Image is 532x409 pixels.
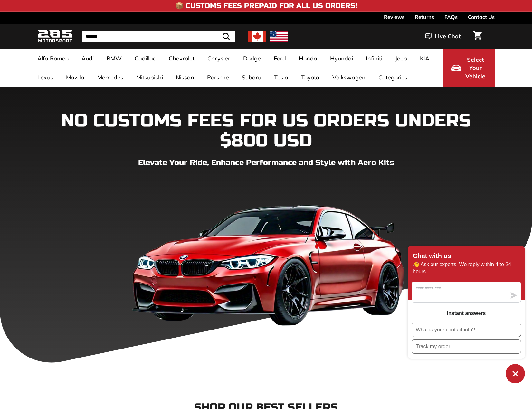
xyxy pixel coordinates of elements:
a: Categories [372,68,414,87]
h4: 📦 Customs Fees Prepaid for All US Orders! [175,2,357,10]
button: Live Chat [417,28,469,44]
a: Lexus [31,68,60,87]
a: Hyundai [324,49,359,68]
a: Volkswagen [326,68,372,87]
a: Toyota [295,68,326,87]
p: Elevate Your Ride, Enhance Performance and Style with Aero Kits [37,157,495,169]
a: Cadillac [128,49,162,68]
h1: NO CUSTOMS FEES FOR US ORDERS UNDERS $800 USD [37,111,495,151]
a: Nissan [169,68,201,87]
a: Mercedes [91,68,130,87]
a: Alfa Romeo [31,49,75,68]
a: Reviews [384,12,404,23]
a: Honda [292,49,324,68]
a: Cart [469,25,486,47]
a: Contact Us [468,12,495,23]
a: Jeep [389,49,413,68]
a: Tesla [268,68,295,87]
a: Chrysler [201,49,237,68]
a: Porsche [201,68,235,87]
a: KIA [413,49,436,68]
span: Live Chat [435,32,461,41]
input: Search [82,31,235,42]
inbox-online-store-chat: Shopify online store chat [406,246,527,383]
a: Mitsubishi [130,68,169,87]
img: Logo_285_Motorsport_areodynamics_components [37,29,73,44]
a: Returns [415,12,434,23]
a: Dodge [237,49,267,68]
span: Select Your Vehicle [464,56,486,80]
a: Subaru [235,68,268,87]
a: Ford [267,49,292,68]
a: Chevrolet [162,49,201,68]
a: Infiniti [359,49,389,68]
a: Audi [75,49,100,68]
a: FAQs [444,12,458,23]
a: Mazda [60,68,91,87]
a: BMW [100,49,128,68]
button: Select Your Vehicle [443,49,495,87]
